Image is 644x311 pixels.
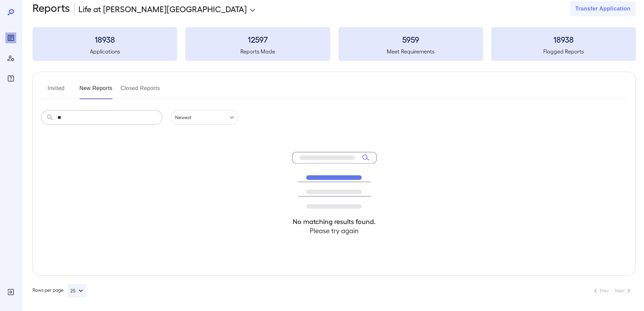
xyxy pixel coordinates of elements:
div: FAQ [5,73,16,84]
p: Life at [PERSON_NAME][GEOGRAPHIC_DATA] [78,3,247,14]
button: New Reports [79,83,113,99]
h3: 18938 [32,34,177,45]
div: Manage Users [5,53,16,64]
button: Invited [41,83,71,99]
h3: 12597 [185,34,330,45]
h5: Applications [32,47,177,55]
nav: pagination navigation [589,285,636,296]
button: Closed Reports [121,83,160,99]
button: 25 [68,284,86,297]
h3: 5959 [338,34,483,45]
h5: Reports Made [185,47,330,55]
summary: 18938Applications12597Reports Made5959Meet Requirements18938Flagged Reports [32,27,636,61]
div: Reports [5,32,16,43]
div: Newest [171,110,238,125]
h5: Meet Requirements [338,47,483,55]
div: Log Out [5,287,16,297]
div: Rows per page [32,284,86,297]
h4: Please try again [292,226,377,235]
h3: 18938 [491,34,636,45]
h5: Flagged Reports [491,47,636,55]
button: Transfer Application [570,1,636,16]
h2: Reports [32,1,70,16]
h4: No matching results found. [292,217,377,226]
